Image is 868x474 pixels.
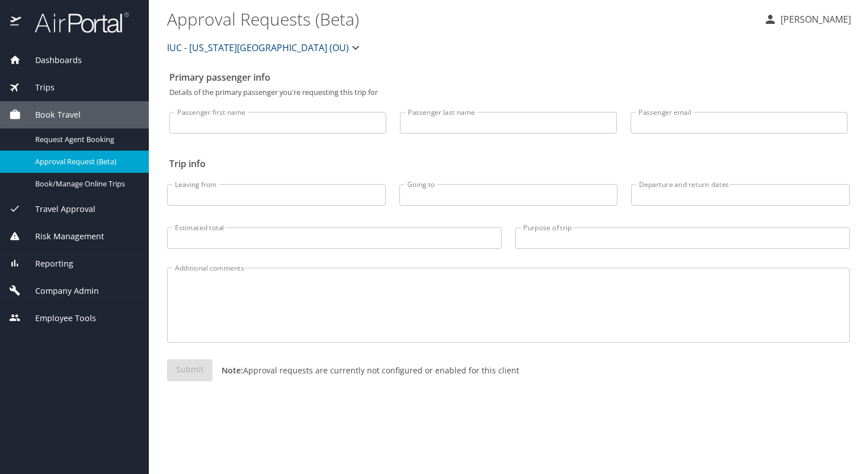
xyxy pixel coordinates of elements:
span: IUC - [US_STATE][GEOGRAPHIC_DATA] (OU) [167,40,349,56]
h2: Trip info [169,155,848,173]
span: Company Admin [21,285,99,297]
span: Trips [21,81,55,94]
span: Request Agent Booking [35,134,135,145]
span: Reporting [21,257,73,270]
button: [PERSON_NAME] [759,9,856,30]
h1: Approval Requests (Beta) [167,1,754,36]
span: Travel Approval [21,203,95,215]
img: airportal-logo.png [22,11,129,34]
span: Book Travel [21,109,81,121]
span: Approval Request (Beta) [35,156,135,167]
p: [PERSON_NAME] [777,13,851,26]
p: Details of the primary passenger you're requesting this trip for [169,89,848,96]
span: Risk Management [21,230,104,243]
strong: Note: [222,365,243,376]
p: Approval requests are currently not configured or enabled for this client [212,364,519,376]
button: IUC - [US_STATE][GEOGRAPHIC_DATA] (OU) [162,36,367,59]
span: Book/Manage Online Trips [35,178,135,189]
h2: Primary passenger info [169,68,848,86]
span: Employee Tools [21,312,96,325]
img: icon-airportal.png [10,11,22,34]
span: Dashboards [21,54,82,66]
